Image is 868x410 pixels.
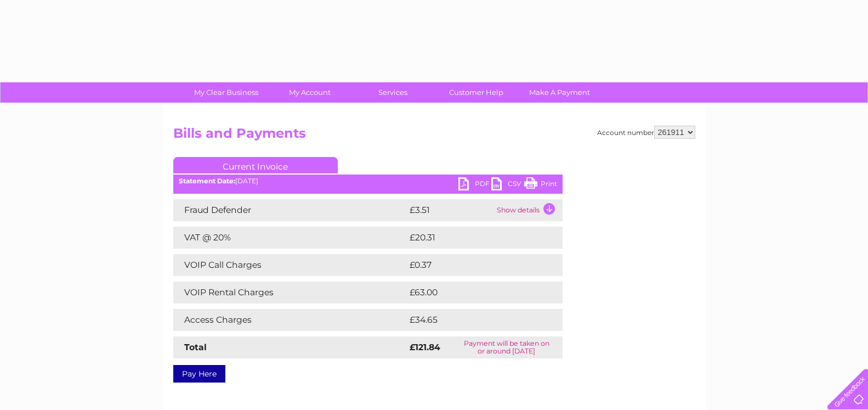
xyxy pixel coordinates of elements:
a: Current Invoice [173,157,338,173]
a: My Account [264,82,355,103]
a: My Clear Business [181,82,271,103]
a: Services [348,82,438,103]
td: VAT @ 20% [173,227,407,249]
a: CSV [491,177,524,193]
td: £63.00 [407,282,541,304]
a: Make A Payment [514,82,605,103]
td: £3.51 [407,199,494,221]
a: Print [524,177,557,193]
td: Fraud Defender [173,199,407,221]
td: Show details [494,199,563,221]
a: Pay Here [173,365,225,383]
td: Access Charges [173,309,407,331]
a: PDF [458,177,491,193]
div: [DATE] [173,177,563,185]
b: Statement Date: [179,177,235,185]
td: £20.31 [407,227,540,249]
strong: £121.84 [410,342,440,352]
strong: Total [184,342,207,352]
td: VOIP Rental Charges [173,282,407,304]
td: £0.37 [407,254,537,276]
div: Account number [597,126,695,139]
h2: Bills and Payments [173,126,695,147]
a: Customer Help [431,82,521,103]
td: £34.65 [407,309,541,331]
td: Payment will be taken on or around [DATE] [451,336,562,358]
td: VOIP Call Charges [173,254,407,276]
